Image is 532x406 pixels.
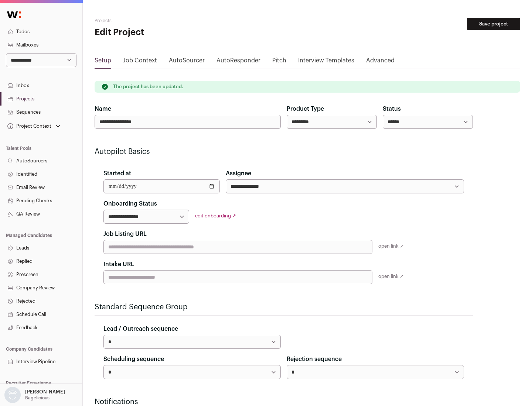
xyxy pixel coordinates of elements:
a: Pitch [272,56,286,68]
a: Setup [95,56,111,68]
label: Job Listing URL [103,230,147,238]
p: Bagelicious [25,395,50,401]
label: Name [95,104,111,113]
label: Status [383,104,401,113]
label: Intake URL [103,260,134,269]
p: [PERSON_NAME] [25,389,65,395]
button: Save project [467,18,520,30]
h1: Edit Project [95,27,236,38]
label: Product Type [287,104,324,113]
label: Started at [103,169,131,178]
button: Open dropdown [6,121,62,131]
button: Open dropdown [3,387,66,403]
img: Wellfound [3,7,25,22]
label: Scheduling sequence [103,355,164,364]
h2: Standard Sequence Group [95,302,473,312]
h2: Autopilot Basics [95,147,473,157]
h2: Projects [95,18,236,24]
label: Rejection sequence [287,355,342,364]
label: Lead / Outreach sequence [103,324,178,333]
img: nopic.png [4,387,21,403]
label: Assignee [226,169,251,178]
a: edit onboarding ↗ [195,213,236,218]
a: Advanced [366,56,395,68]
a: Job Context [123,56,157,68]
p: The project has been updated. [113,84,183,90]
label: Onboarding Status [103,199,157,208]
div: Project Context [6,123,51,129]
a: AutoSourcer [169,56,205,68]
a: AutoResponder [216,56,260,68]
a: Interview Templates [298,56,354,68]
